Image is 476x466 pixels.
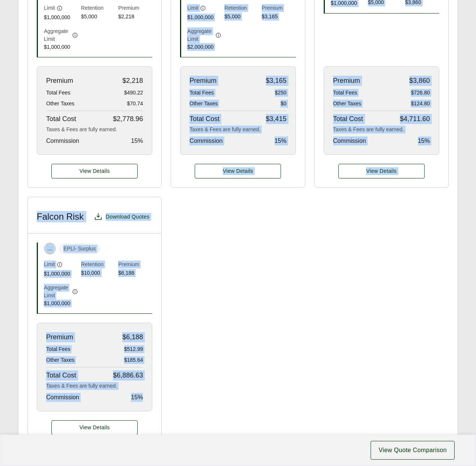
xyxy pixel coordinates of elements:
span: Premium [189,76,216,86]
span: Premium [46,332,73,342]
span: $726.80 [411,89,430,97]
span: 15 % [131,393,143,402]
a: At-Bay details [51,164,138,178]
span: Other Taxes [333,100,361,108]
span: $2,218 [122,76,143,86]
span: Retention [81,261,115,269]
h3: Falcon Risk [37,211,84,222]
span: Premium [118,4,152,13]
div: Taxes & Fees are fully earned. [46,126,143,133]
span: Premium [118,261,152,269]
span: Total Fees [46,89,71,97]
span: $2,778.96 [113,114,143,124]
span: $2,000,000 [187,43,221,51]
span: Total Fees [333,89,357,97]
span: Limit [44,261,55,268]
span: $1,000,000 [44,43,78,51]
span: 15 % [418,136,430,145]
span: 15 % [275,136,287,145]
span: View Quote Comparison [378,446,447,455]
span: $3,860 [409,76,430,86]
span: View Details [223,167,253,175]
span: $512.99 [124,345,143,353]
span: Other Taxes [46,356,74,364]
span: $4,711.60 [400,114,430,124]
span: Total Cost [189,114,219,124]
span: 15 % [131,136,143,145]
span: $3,165 [266,76,287,86]
span: $490.22 [124,89,143,97]
button: View Details [51,420,138,435]
button: View Quote Comparison [371,441,455,460]
span: Commission [46,393,79,402]
span: $6,188 [122,332,143,342]
span: $2,218 [118,13,152,21]
a: Falcon Risk details [51,420,138,435]
span: $5,000 [81,13,115,21]
button: View Details [51,164,138,178]
span: Total Cost [46,114,76,124]
button: View Details [338,164,425,178]
span: View Details [366,167,396,175]
span: Other Taxes [46,100,74,108]
span: Retention [224,4,258,13]
a: Coalition - EPL details [195,164,281,178]
span: Total Fees [189,89,214,97]
span: Aggregate Limit [187,27,214,43]
span: $5,000 [224,13,258,21]
span: Commission [46,136,79,145]
span: $1,000,000 [44,13,78,21]
span: $10,000 [81,269,115,278]
span: Limit [44,4,55,12]
span: EPLI - Surplus [59,243,100,254]
span: Commission [189,136,222,145]
span: Aggregate Limit [44,284,71,300]
span: Total Fees [46,345,71,353]
span: Premium [333,76,360,86]
span: View Details [80,424,110,432]
span: Premium [262,4,296,13]
a: proRise details [338,164,425,178]
span: Commission [333,136,366,145]
span: $6,188 [118,269,152,278]
span: Total Cost [46,370,76,381]
span: $250 [275,89,287,97]
span: $1,000,000 [187,13,221,21]
span: $3,415 [266,114,287,124]
span: Retention [81,4,115,13]
span: Total Cost [333,114,363,124]
span: Limit [187,4,198,12]
span: View Details [80,167,110,175]
img: Falcon Risk - HDI [44,245,56,252]
span: $6,886.63 [113,370,143,381]
div: Taxes & Fees are fully earned. [333,126,430,133]
button: View Details [195,164,281,178]
span: Premium [46,76,73,86]
div: Taxes & Fees are fully earned. [189,126,286,133]
button: Download Quotes [91,209,153,224]
span: Download Quotes [106,213,150,221]
span: $70.74 [127,100,143,108]
span: $124.80 [411,100,430,108]
div: Taxes & Fees are fully earned. [46,382,143,390]
span: Aggregate Limit [44,27,71,43]
span: $185.64 [124,356,143,364]
span: $1,000,000 [44,270,78,278]
span: $0 [281,100,287,108]
span: Other Taxes [189,100,218,108]
span: $3,165 [262,13,296,21]
span: $1,000,000 [44,300,78,307]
